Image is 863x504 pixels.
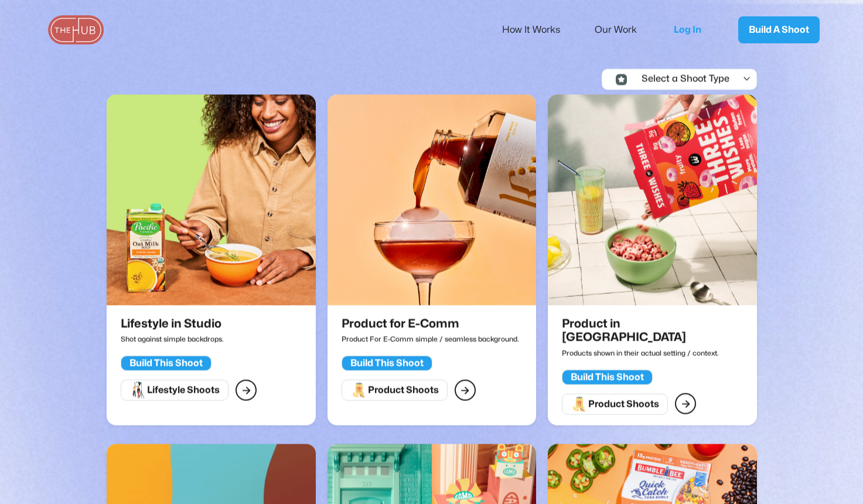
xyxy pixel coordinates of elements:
[367,384,438,396] div: Product Shoots
[236,379,257,400] a: 
[588,398,659,410] div: Product Shoots
[129,381,147,399] img: Lifestyle Shoots
[615,74,626,85] img: Icon Select Category - Localfinder X Webflow Template
[662,11,721,49] a: Log In
[548,94,756,317] a: Product in Situ
[147,384,220,396] div: Lifestyle Shoots
[107,94,315,317] a: Lifestyle in Studio
[571,395,588,413] img: Product Shoots
[562,317,742,344] h2: Product in [GEOGRAPHIC_DATA]
[241,382,250,397] div: 
[631,74,729,84] div: Select a Shoot Type
[341,352,432,371] a: Build This Shoot
[107,94,315,305] img: Lifestyle in Studio
[454,379,475,400] a: 
[121,352,212,371] a: Build This Shoot
[571,371,644,383] div: Build This Shoot
[121,317,221,330] h2: Lifestyle in Studio
[327,94,535,305] img: Product for E-Comm
[341,330,519,347] p: Product For E-Comm simple / seamless background.
[502,18,576,42] a: How It Works
[548,94,756,305] img: Product in Situ
[327,94,535,317] a: Product for E-Comm
[350,381,367,399] img: Product Shoots
[341,317,513,330] h2: Product for E-Comm
[602,69,801,89] div: Icon Select Category - Localfinder X Webflow TemplateSelect a Shoot Type
[562,344,748,361] p: Products shown in their actual setting / context.
[738,16,820,43] a: Build A Shoot
[562,366,653,385] a: Build This Shoot
[129,357,203,369] div: Build This Shoot
[461,382,469,397] div: 
[595,18,653,42] a: Our Work
[675,393,696,414] a: 
[681,396,690,411] div: 
[350,357,423,369] div: Build This Shoot
[121,330,227,347] p: Shot against simple backdrops.
[742,74,751,84] div: 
